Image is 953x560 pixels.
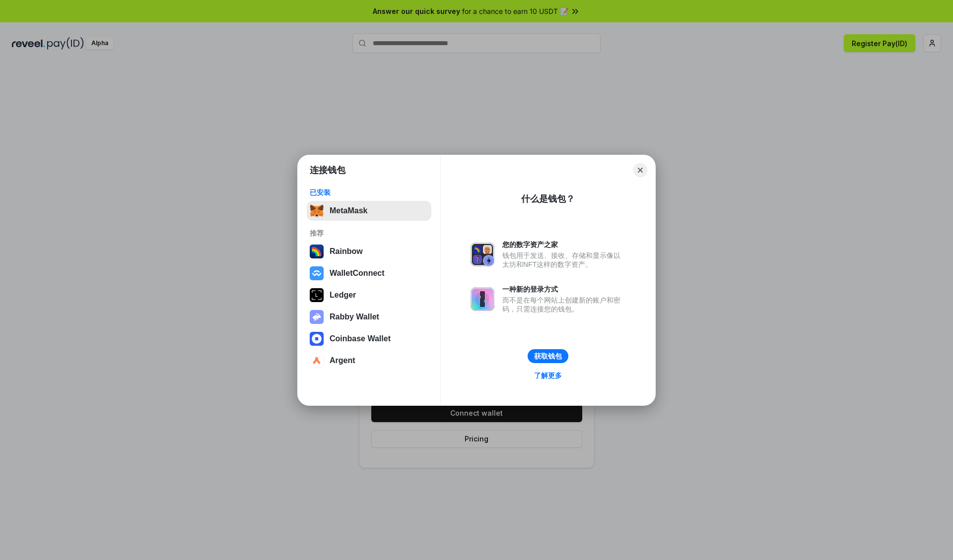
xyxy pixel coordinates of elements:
[521,193,575,205] div: 什么是钱包？
[471,243,494,266] img: svg+xml,%3Csvg%20xmlns%3D%22http%3A%2F%2Fwww.w3.org%2F2000%2Fsvg%22%20fill%3D%22none%22%20viewBox...
[310,204,324,218] img: svg+xml,%3Csvg%20fill%3D%22none%22%20height%3D%2233%22%20viewBox%3D%220%200%2035%2033%22%20width%...
[330,356,355,365] div: Argent
[310,354,324,368] img: svg+xml,%3Csvg%20width%3D%2228%22%20height%3D%2228%22%20viewBox%3D%220%200%2028%2028%22%20fill%3D...
[307,351,431,371] button: Argent
[330,269,385,278] div: WalletConnect
[534,352,562,361] div: 获取钱包
[330,291,356,300] div: Ledger
[310,229,428,238] div: 推荐
[310,245,324,258] img: svg+xml,%3Csvg%20width%3D%22120%22%20height%3D%22120%22%20viewBox%3D%220%200%20120%20120%22%20fil...
[330,206,367,215] div: MetaMask
[307,285,431,305] button: Ledger
[310,310,324,324] img: svg+xml,%3Csvg%20xmlns%3D%22http%3A%2F%2Fwww.w3.org%2F2000%2Fsvg%22%20fill%3D%22none%22%20viewBox...
[310,288,324,302] img: svg+xml,%3Csvg%20xmlns%3D%22http%3A%2F%2Fwww.w3.org%2F2000%2Fsvg%22%20width%3D%2228%22%20height%3...
[310,188,428,197] div: 已安装
[307,307,431,327] button: Rabby Wallet
[502,285,625,294] div: 一种新的登录方式
[528,369,568,382] a: 了解更多
[307,201,431,221] button: MetaMask
[502,251,625,269] div: 钱包用于发送、接收、存储和显示像以太坊和NFT这样的数字资产。
[330,334,391,343] div: Coinbase Wallet
[310,266,324,280] img: svg+xml,%3Csvg%20width%3D%2228%22%20height%3D%2228%22%20viewBox%3D%220%200%2028%2028%22%20fill%3D...
[633,163,647,177] button: Close
[330,312,379,321] div: Rabby Wallet
[330,247,363,256] div: Rainbow
[307,329,431,349] button: Coinbase Wallet
[307,263,431,283] button: WalletConnect
[471,287,494,311] img: svg+xml,%3Csvg%20xmlns%3D%22http%3A%2F%2Fwww.w3.org%2F2000%2Fsvg%22%20fill%3D%22none%22%20viewBox...
[534,371,562,380] div: 了解更多
[502,240,625,249] div: 您的数字资产之家
[502,296,625,313] div: 而不是在每个网站上创建新的账户和密码，只需连接您的钱包。
[307,242,431,261] button: Rainbow
[310,164,345,176] h1: 连接钱包
[528,349,568,363] button: 获取钱包
[310,332,324,346] img: svg+xml,%3Csvg%20width%3D%2228%22%20height%3D%2228%22%20viewBox%3D%220%200%2028%2028%22%20fill%3D...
